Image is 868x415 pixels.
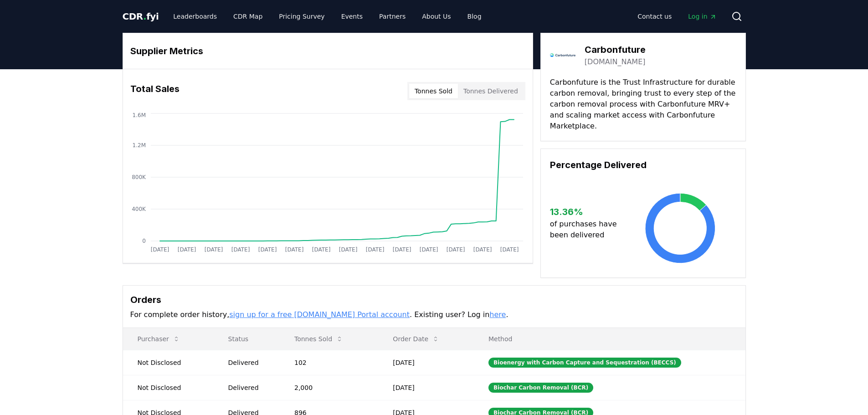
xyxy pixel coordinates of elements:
[272,8,332,25] a: Pricing Survey
[142,238,146,244] tspan: 0
[123,10,159,23] a: CDR.fyi
[229,310,410,319] a: sign up for a free [DOMAIN_NAME] Portal account
[280,375,378,400] td: 2,000
[488,358,681,368] div: Bioenergy with Carbon Capture and Sequestration (BECCS)
[132,112,145,118] tspan: 1.6M
[585,56,646,67] a: [DOMAIN_NAME]
[221,334,272,343] p: Status
[415,8,458,25] a: About Us
[132,142,145,149] tspan: 1.2M
[460,8,489,25] a: Blog
[123,11,159,22] span: CDR fyi
[123,375,214,400] td: Not Disclosed
[143,11,146,22] span: .
[231,246,250,253] tspan: [DATE]
[409,84,458,98] button: Tonnes Sold
[334,8,370,25] a: Events
[372,8,413,25] a: Partners
[550,158,736,172] h3: Percentage Delivered
[446,246,465,253] tspan: [DATE]
[681,8,724,25] a: Log in
[473,246,492,253] tspan: [DATE]
[130,44,525,58] h3: Supplier Metrics
[130,293,738,307] h3: Orders
[228,358,272,367] div: Delivered
[688,12,716,21] span: Log in
[339,246,357,253] tspan: [DATE]
[585,43,646,56] h3: Carbonfuture
[419,246,438,253] tspan: [DATE]
[166,8,488,25] nav: Main
[458,84,524,98] button: Tonnes Delivered
[204,246,223,253] tspan: [DATE]
[630,8,679,25] a: Contact us
[166,8,224,25] a: Leaderboards
[550,77,736,132] p: Carbonfuture is the Trust Infrastructure for durable carbon removal, bringing trust to every step...
[177,246,196,253] tspan: [DATE]
[123,350,214,375] td: Not Disclosed
[550,205,624,219] h3: 13.36 %
[481,334,738,343] p: Method
[392,246,411,253] tspan: [DATE]
[500,246,519,253] tspan: [DATE]
[228,383,272,392] div: Delivered
[130,82,180,100] h3: Total Sales
[488,383,593,393] div: Biochar Carbon Removal (BCR)
[132,206,146,212] tspan: 400K
[550,42,575,68] img: Carbonfuture-logo
[287,330,350,348] button: Tonnes Sold
[132,174,146,180] tspan: 800K
[285,246,303,253] tspan: [DATE]
[150,246,169,253] tspan: [DATE]
[280,350,378,375] td: 102
[378,350,474,375] td: [DATE]
[258,246,277,253] tspan: [DATE]
[378,375,474,400] td: [DATE]
[630,8,724,25] nav: Main
[226,8,270,25] a: CDR Map
[365,246,384,253] tspan: [DATE]
[550,219,624,241] p: of purchases have been delivered
[385,330,447,348] button: Order Date
[130,309,738,320] p: For complete order history, . Existing user? Log in .
[489,310,506,319] a: here
[312,246,330,253] tspan: [DATE]
[130,330,187,348] button: Purchaser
